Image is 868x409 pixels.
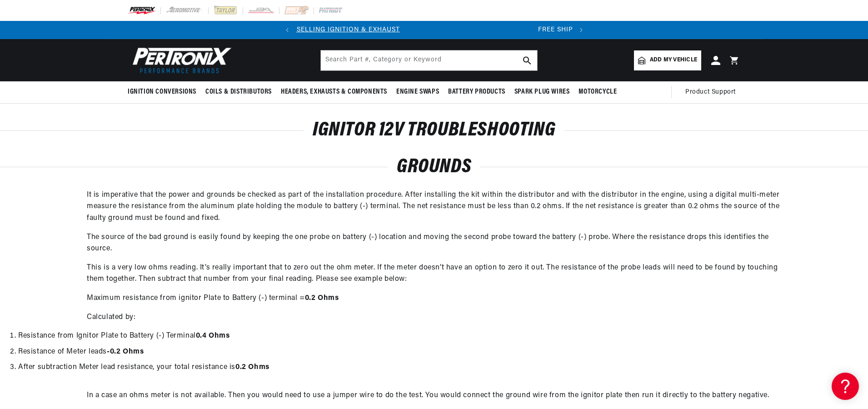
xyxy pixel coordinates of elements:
[87,232,781,255] p: The source of the bad ground is easily found by keeping the one probe on battery (-) location and...
[579,87,617,97] span: Motorcycle
[107,348,144,355] strong: -0.2 Ohms
[510,81,574,103] summary: Spark Plug Wires
[517,50,537,70] button: search button
[396,87,439,97] span: Engine Swaps
[305,294,339,302] strong: 0.2 Ohms
[574,81,621,103] summary: Motorcycle
[276,81,392,103] summary: Headers, Exhausts & Components
[201,81,276,103] summary: Coils & Distributors
[634,50,701,70] a: Add my vehicle
[87,390,781,402] p: In a case an ohms meter is not available. Then you would need to use a jumper wire to do the test...
[87,262,781,285] p: This is a very low ohms reading. It’s really important that to zero out the ohm meter. If the met...
[572,21,590,39] button: Translation missing: en.sections.announcements.next_announcement
[444,81,510,103] summary: Battery Products
[87,190,781,224] p: It is imperative that the power and grounds be checked as part of the installation procedure. Aft...
[650,56,697,65] span: Add my vehicle
[281,87,387,97] span: Headers, Exhausts & Components
[685,81,740,103] summary: Product Support
[87,293,781,304] p: Maximum resistance from ignitor Plate to Battery (-) terminal =
[128,81,201,103] summary: Ignition Conversions
[448,87,505,97] span: Battery Products
[538,26,670,33] span: FREE SHIPPING ON ORDERS OVER $109
[205,87,272,97] span: Coils & Distributors
[87,312,781,324] p: Calculated by:
[466,25,742,35] div: Announcement
[685,87,736,97] span: Product Support
[392,81,444,103] summary: Engine Swaps
[190,25,466,35] div: 1 of 2
[18,330,868,342] li: Resistance from Ignitor Plate to Battery (-) Terminal
[278,21,296,39] button: Translation missing: en.sections.announcements.previous_announcement
[235,364,269,371] strong: 0.2 Ohms
[466,25,742,35] div: 2 of 2
[196,332,230,339] strong: 0.4 Ohms
[18,362,868,374] li: After subtraction Meter lead resistance, your total resistance is
[514,87,570,97] span: Spark Plug Wires
[190,25,466,35] div: Announcement
[128,45,232,76] img: Pertronix
[321,50,537,70] input: Search Part #, Category or Keyword
[105,21,763,39] slideshow-component: Translation missing: en.sections.announcements.announcement_bar
[18,346,868,358] li: Resistance of Meter leads
[256,26,400,33] a: SHOP BEST SELLING IGNITION & EXHAUST
[128,87,196,97] span: Ignition Conversions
